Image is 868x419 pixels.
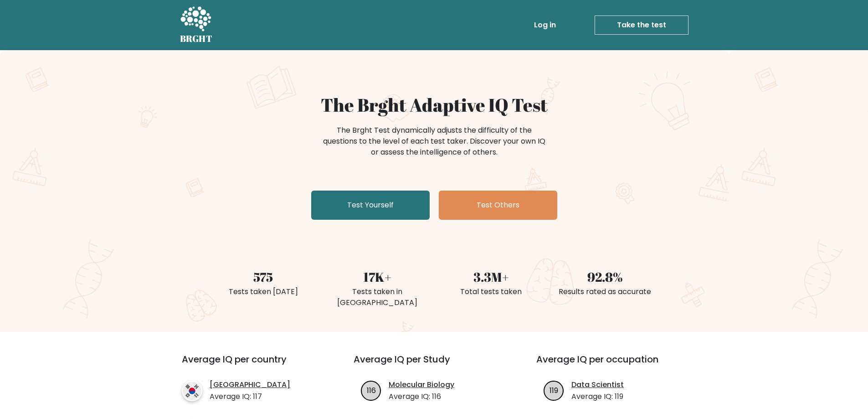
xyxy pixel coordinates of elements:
div: 17K+ [326,267,429,286]
div: 3.3M+ [440,267,543,286]
h1: The Brght Adaptive IQ Test [212,94,657,116]
div: Tests taken [DATE] [212,286,315,297]
img: country [182,381,202,401]
div: Total tests taken [440,286,543,297]
a: Test Yourself [311,191,430,220]
h3: Average IQ per Study [354,354,514,376]
div: The Brght Test dynamically adjusts the difficulty of the questions to the level of each test take... [320,125,548,158]
a: Log in [530,16,560,34]
a: Molecular Biology [389,379,454,390]
div: 575 [212,267,315,286]
a: Test Others [439,191,557,220]
a: Data Scientist [571,379,624,390]
h3: Average IQ per country [182,354,321,376]
text: 116 [367,385,376,395]
p: Average IQ: 119 [571,391,624,402]
p: Average IQ: 117 [210,391,290,402]
div: Tests taken in [GEOGRAPHIC_DATA] [326,286,429,308]
p: Average IQ: 116 [389,391,454,402]
a: Take the test [595,16,688,35]
a: [GEOGRAPHIC_DATA] [210,379,290,390]
h3: Average IQ per occupation [536,354,697,376]
h5: BRGHT [180,33,213,44]
text: 119 [550,385,558,395]
div: Results rated as accurate [554,286,657,297]
div: 92.8% [554,267,657,286]
a: BRGHT [180,4,213,47]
